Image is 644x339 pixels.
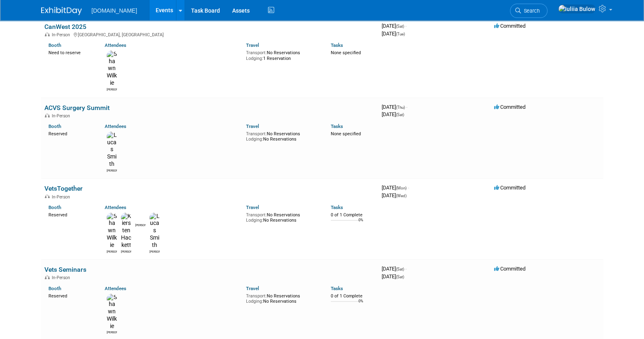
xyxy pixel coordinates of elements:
a: Attendees [105,42,126,48]
span: [DATE] [382,31,405,37]
a: Vets Seminars [44,266,86,273]
div: Reserved [48,211,93,218]
span: In-Person [52,113,73,119]
a: Travel [246,205,259,210]
div: [GEOGRAPHIC_DATA], [GEOGRAPHIC_DATA] [44,31,375,37]
span: Lodging: [246,299,263,304]
span: Committed [494,104,525,110]
img: Lucas Smith [107,132,117,168]
span: In-Person [52,32,73,37]
a: Booth [48,42,61,48]
td: 0% [358,299,363,310]
span: - [406,104,407,110]
a: Attendees [105,205,126,210]
span: Lodging: [246,136,263,142]
a: CanWest 2025 [44,23,86,31]
span: Lodging: [246,218,263,223]
span: Committed [494,266,525,272]
a: Travel [246,123,259,129]
span: In-Person [52,275,73,280]
span: (Sat) [396,267,404,271]
img: Kiersten Hackett [121,213,131,249]
span: Transport: [246,131,267,136]
div: 0 of 1 Complete [331,212,375,218]
img: In-Person Event [45,32,50,36]
span: Committed [494,23,525,29]
span: [DATE] [382,273,404,280]
img: Iuliia Bulow [558,4,596,13]
div: No Reservations 1 Reservation [246,48,319,61]
span: [DATE] [382,23,407,29]
a: Booth [48,286,61,291]
span: Committed [494,185,525,191]
div: No Reservations No Reservations [246,292,319,304]
a: Attendees [105,286,126,291]
div: Need to reserve [48,48,93,56]
span: - [405,23,407,29]
div: Shawn Wilkie [107,249,117,254]
div: David Han [135,249,145,254]
span: Lodging: [246,56,263,61]
img: Shawn Wilkie [107,51,117,87]
span: - [408,185,409,191]
img: In-Person Event [45,194,50,198]
span: [DATE] [382,111,404,117]
span: [DOMAIN_NAME] [92,7,137,14]
div: Shawn Wilkie [107,87,117,92]
img: In-Person Event [45,275,50,279]
span: In-Person [52,194,73,200]
a: Travel [246,286,259,291]
span: [DATE] [382,185,409,191]
img: In-Person Event [45,113,50,117]
span: None specified [331,131,361,136]
img: Lucas Smith [149,213,160,249]
span: Search [521,8,540,14]
div: No Reservations No Reservations [246,130,319,142]
a: Attendees [105,123,126,129]
div: Kiersten Hackett [121,249,131,254]
span: [DATE] [382,266,407,272]
span: - [405,266,407,272]
a: Search [510,4,547,18]
div: Reserved [48,292,93,299]
a: Tasks [331,286,343,291]
td: 0% [358,218,363,229]
span: (Mon) [396,186,407,190]
span: Transport: [246,293,267,299]
div: Lucas Smith [149,249,160,254]
a: Travel [246,42,259,48]
img: Shawn Wilkie [107,213,117,249]
img: Shawn Wilkie [107,294,117,330]
span: (Wed) [396,194,407,198]
span: (Sat) [396,24,404,29]
span: (Thu) [396,105,405,110]
span: (Sat) [396,275,404,279]
a: VetsTogether [44,185,83,192]
a: Tasks [331,123,343,129]
span: (Tue) [396,32,405,36]
span: (Sat) [396,112,404,117]
a: Tasks [331,205,343,210]
a: ACVS Surgery Summit [44,104,110,112]
div: Lucas Smith [107,168,117,173]
a: Booth [48,123,61,129]
div: No Reservations No Reservations [246,211,319,223]
span: None specified [331,50,361,55]
span: Transport: [246,212,267,218]
div: Shawn Wilkie [107,330,117,335]
img: ExhibitDay [41,7,82,15]
a: Booth [48,205,61,210]
div: Reserved [48,130,93,137]
span: Transport: [246,50,267,55]
span: [DATE] [382,104,407,110]
span: [DATE] [382,192,407,198]
a: Tasks [331,42,343,48]
div: 0 of 1 Complete [331,293,375,299]
img: David Han [135,213,145,249]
